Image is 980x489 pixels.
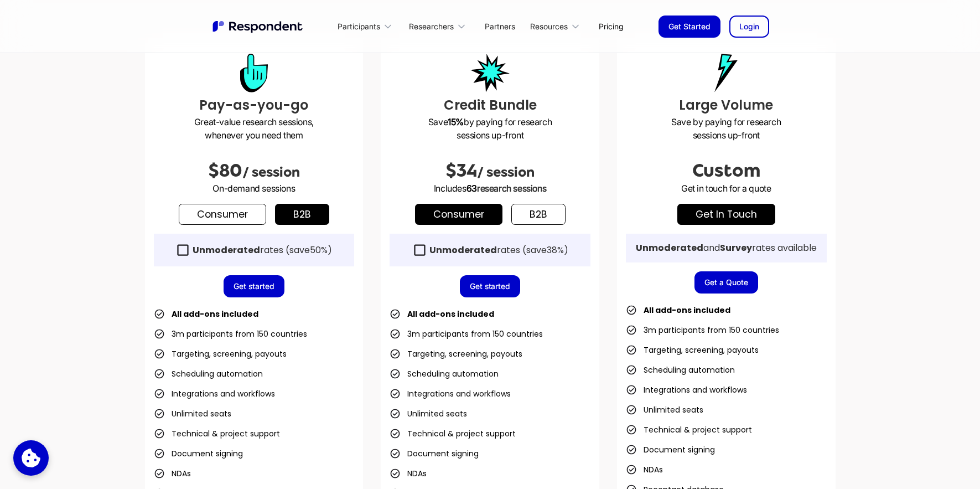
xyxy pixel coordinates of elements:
[193,245,332,256] div: rates (save )
[154,466,191,481] li: NDAs
[636,243,817,254] div: and rates available
[224,275,284,297] a: Get started
[445,161,477,181] span: $34
[390,115,590,142] p: Save by paying for research sessions up-front
[154,326,307,342] li: 3m participants from 150 countries
[193,244,260,256] strong: Unmoderated
[626,462,663,477] li: NDAs
[658,16,720,38] a: Get Started
[530,21,568,32] div: Resources
[511,204,566,225] a: b2b
[729,16,769,38] a: Login
[154,95,355,115] h3: Pay-as-you-go
[390,446,479,461] li: Document signing
[460,275,521,297] a: Get started
[626,402,703,418] li: Unlimited seats
[409,21,454,32] div: Researchers
[677,204,775,225] a: get in touch
[524,13,590,39] div: Resources
[407,308,494,320] strong: All add-ons included
[477,183,546,194] span: research sessions
[626,115,827,142] p: Save by paying for research sessions up-front
[390,366,499,382] li: Scheduling automation
[211,19,305,34] img: Untitled UI logotext
[242,164,300,180] span: / session
[275,204,329,225] a: b2b
[390,386,511,402] li: Integrations and workflows
[338,21,380,32] div: Participants
[636,241,703,254] strong: Unmoderated
[390,466,427,481] li: NDAs
[644,305,730,316] strong: All add-ons included
[429,245,568,256] div: rates (save )
[626,362,735,378] li: Scheduling automation
[429,244,497,256] strong: Unmoderated
[626,95,827,115] h3: Large Volume
[154,406,231,421] li: Unlimited seats
[402,13,475,39] div: Researchers
[154,346,287,362] li: Targeting, screening, payouts
[390,95,590,115] h3: Credit Bundle
[154,115,355,142] p: Great-value research sessions, whenever you need them
[154,386,275,402] li: Integrations and workflows
[390,182,590,195] p: Includes
[466,183,477,194] span: 63
[211,19,305,34] a: home
[390,406,467,421] li: Unlimited seats
[626,422,752,437] li: Technical & project support
[208,161,242,181] span: $80
[720,241,752,254] strong: Survey
[547,244,564,256] span: 38%
[626,342,759,358] li: Targeting, screening, payouts
[172,308,258,320] strong: All add-ons included
[590,13,632,39] a: Pricing
[310,244,328,256] span: 50%
[626,322,779,338] li: 3m participants from 150 countries
[626,182,827,195] p: Get in touch for a quote
[476,13,524,39] a: Partners
[154,426,280,441] li: Technical & project support
[390,346,522,362] li: Targeting, screening, payouts
[692,161,760,181] span: Custom
[626,442,715,457] li: Document signing
[415,204,502,225] a: Consumer
[154,366,263,382] li: Scheduling automation
[390,326,543,342] li: 3m participants from 150 countries
[694,271,758,294] a: Get a Quote
[154,446,243,461] li: Document signing
[179,204,266,225] a: Consumer
[448,116,464,127] strong: 15%
[331,13,402,39] div: Participants
[626,382,747,398] li: Integrations and workflows
[154,182,355,195] p: On-demand sessions
[390,426,516,441] li: Technical & project support
[477,164,535,180] span: / session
